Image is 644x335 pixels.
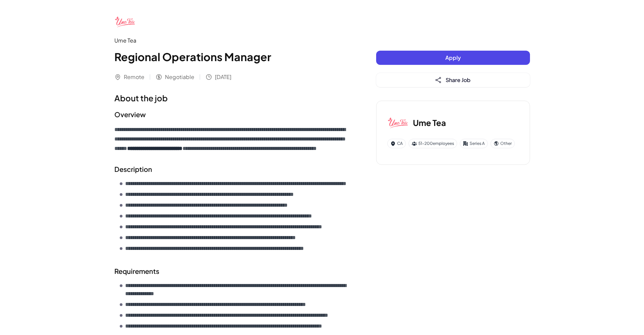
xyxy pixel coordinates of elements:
[114,109,349,120] h2: Overview
[114,11,136,32] img: Um
[124,73,144,81] span: Remote
[376,73,530,87] button: Share Job
[215,73,231,81] span: [DATE]
[413,117,446,129] h3: Ume Tea
[445,54,461,61] span: Apply
[165,73,194,81] span: Negotiable
[114,266,349,276] h2: Requirements
[491,139,515,148] div: Other
[409,139,457,148] div: 51-200 employees
[387,139,406,148] div: CA
[387,112,409,133] img: Um
[114,36,349,45] div: Ume Tea
[114,92,349,104] h1: About the job
[114,49,349,65] h1: Regional Operations Manager
[376,51,530,65] button: Apply
[446,76,471,83] span: Share Job
[114,164,349,174] h2: Description
[460,139,488,148] div: Series A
